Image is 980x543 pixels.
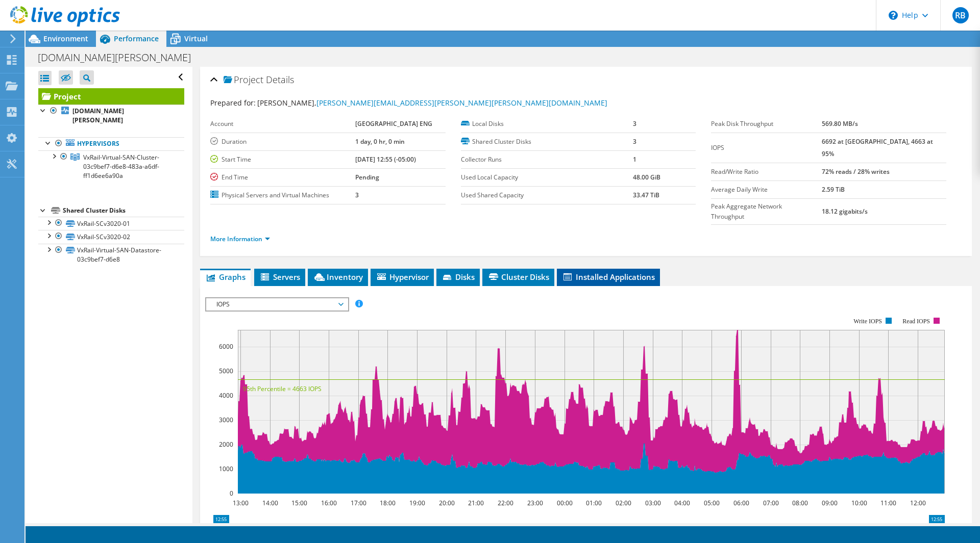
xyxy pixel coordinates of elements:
[616,499,631,507] text: 02:00
[355,119,432,128] b: [GEOGRAPHIC_DATA] ENG
[210,137,355,147] label: Duration
[711,167,821,177] label: Read/Write Ratio
[210,98,256,108] label: Prepared for:
[711,119,821,129] label: Peak Disk Throughput
[63,204,184,217] div: Shared Cluster Disks
[230,489,233,498] text: 0
[822,119,858,128] b: 569.80 MB/s
[468,499,484,507] text: 21:00
[224,75,263,85] span: Project
[184,34,208,43] span: Virtual
[461,119,633,129] label: Local Disks
[355,137,405,146] b: 1 day, 0 hr, 0 min
[355,155,416,164] b: [DATE] 12:55 (-05:00)
[633,173,660,182] b: 48.00 GiB
[586,499,602,507] text: 01:00
[205,272,246,282] span: Graphs
[355,173,379,182] b: Pending
[321,499,337,507] text: 16:00
[851,499,867,507] text: 10:00
[461,154,633,165] label: Collector Runs
[43,34,88,43] span: Environment
[704,499,720,507] text: 05:00
[313,272,363,282] span: Inventory
[210,235,270,243] a: More Information
[633,137,636,146] b: 3
[461,190,633,200] label: Used Shared Capacity
[233,499,249,507] text: 13:00
[376,272,429,282] span: Hypervisor
[633,191,659,199] b: 33.47 TiB
[83,153,159,180] span: VxRail-Virtual-SAN-Cluster-03c9bef7-d6e8-483a-a6df-ff1d6ee6a90a
[562,272,655,282] span: Installed Applications
[38,150,184,182] a: VxRail-Virtual-SAN-Cluster-03c9bef7-d6e8-483a-a6df-ff1d6ee6a90a
[38,105,184,127] a: [DOMAIN_NAME][PERSON_NAME]
[291,499,307,507] text: 15:00
[210,190,355,200] label: Physical Servers and Virtual Machines
[219,391,233,400] text: 4000
[461,172,633,183] label: Used Local Capacity
[114,34,159,43] span: Performance
[38,244,184,266] a: VxRail-Virtual-SAN-Datastore-03c9bef7-d6e8
[210,119,355,129] label: Account
[711,143,821,153] label: IOPS
[266,73,294,86] span: Details
[903,318,930,325] text: Read IOPS
[889,11,898,20] svg: \n
[952,7,969,23] span: RB
[711,201,821,222] label: Peak Aggregate Network Throughput
[633,119,636,128] b: 3
[674,499,690,507] text: 04:00
[822,207,868,216] b: 18.12 gigabits/s
[210,154,355,165] label: Start Time
[355,191,359,199] b: 3
[262,499,278,507] text: 14:00
[72,107,124,124] b: [DOMAIN_NAME][PERSON_NAME]
[633,155,636,164] b: 1
[210,172,355,183] label: End Time
[33,52,207,63] h1: [DOMAIN_NAME][PERSON_NAME]
[498,499,513,507] text: 22:00
[527,499,543,507] text: 23:00
[351,499,366,507] text: 17:00
[243,384,322,393] text: 95th Percentile = 4663 IOPS
[316,98,607,108] a: [PERSON_NAME][EMAIL_ADDRESS][PERSON_NAME][PERSON_NAME][DOMAIN_NAME]
[38,230,184,243] a: VxRail-SCv3020-02
[409,499,425,507] text: 19:00
[219,342,233,351] text: 6000
[822,185,845,194] b: 2.59 TiB
[257,98,607,108] span: [PERSON_NAME],
[259,272,300,282] span: Servers
[645,499,661,507] text: 03:00
[711,185,821,195] label: Average Daily Write
[442,272,475,282] span: Disks
[487,272,549,282] span: Cluster Disks
[38,88,184,105] a: Project
[557,499,573,507] text: 00:00
[733,499,749,507] text: 06:00
[219,440,233,449] text: 2000
[38,217,184,230] a: VxRail-SCv3020-01
[853,318,882,325] text: Write IOPS
[219,367,233,375] text: 5000
[219,416,233,424] text: 3000
[822,499,838,507] text: 09:00
[792,499,808,507] text: 08:00
[461,137,633,147] label: Shared Cluster Disks
[822,137,933,158] b: 6692 at [GEOGRAPHIC_DATA], 4663 at 95%
[910,499,926,507] text: 12:00
[219,464,233,473] text: 1000
[38,137,184,150] a: Hypervisors
[439,499,455,507] text: 20:00
[211,298,342,311] span: IOPS
[763,499,779,507] text: 07:00
[822,167,890,176] b: 72% reads / 28% writes
[380,499,396,507] text: 18:00
[880,499,896,507] text: 11:00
